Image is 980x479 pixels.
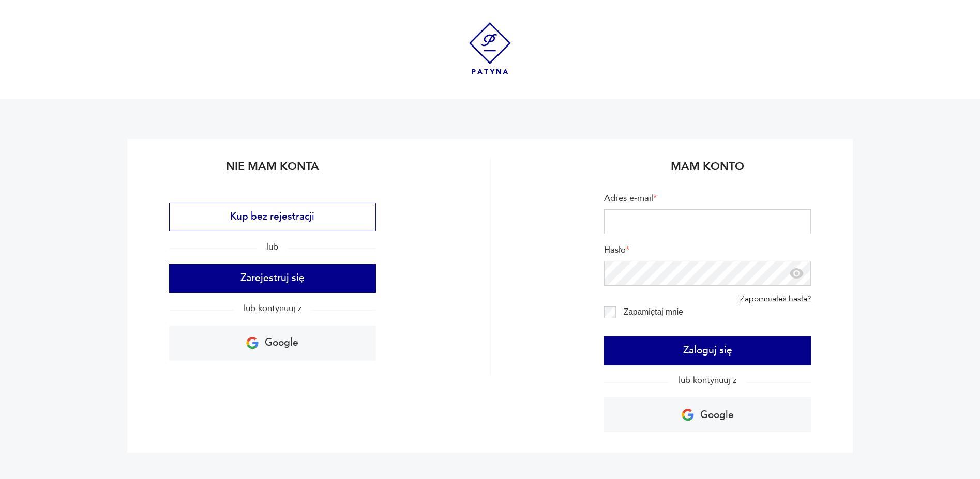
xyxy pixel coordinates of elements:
[604,336,811,365] button: Zaloguj się
[604,159,811,183] h2: Mam konto
[604,244,811,261] label: Hasło
[257,241,288,253] span: lub
[234,302,311,314] span: lub kontynuuj z
[169,264,376,293] button: Zarejestruj się
[604,193,811,209] label: Adres e-mail
[265,333,298,352] p: Google
[169,326,376,361] a: Google
[669,374,746,386] span: lub kontynuuj z
[740,294,811,304] a: Zapomniałeś hasła?
[169,159,376,183] h2: Nie mam konta
[464,22,516,74] img: Patyna - sklep z meblami i dekoracjami vintage
[700,406,734,425] p: Google
[682,409,694,421] img: Ikona Google
[246,337,259,349] img: Ikona Google
[624,307,683,316] label: Zapamiętaj mnie
[604,397,811,432] a: Google
[169,203,376,231] button: Kup bez rejestracji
